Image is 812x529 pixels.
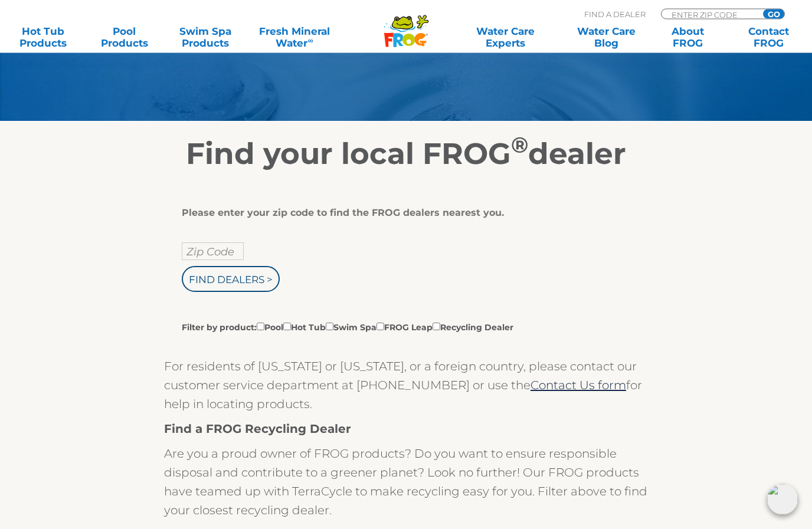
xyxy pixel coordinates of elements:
input: Filter by product:PoolHot TubSwim SpaFROG LeapRecycling Dealer [326,323,333,331]
sup: ∞ [307,36,313,45]
a: Fresh MineralWater∞ [255,25,334,49]
img: openIcon [767,484,798,515]
strong: Find a FROG Recycling Dealer [164,422,351,436]
a: PoolProducts [93,25,156,49]
input: Filter by product:PoolHot TubSwim SpaFROG LeapRecycling Dealer [376,323,384,331]
a: Hot TubProducts [12,25,75,49]
input: Filter by product:PoolHot TubSwim SpaFROG LeapRecycling Dealer [433,323,440,331]
input: GO [763,9,784,19]
label: Filter by product: Pool Hot Tub Swim Spa FROG Leap Recycling Dealer [182,321,513,334]
sup: ® [511,132,528,159]
a: Water CareExperts [454,25,557,49]
p: Are you a proud owner of FROG products? Do you want to ensure responsible disposal and contribute... [164,445,648,520]
p: For residents of [US_STATE] or [US_STATE], or a foreign country, please contact our customer serv... [164,357,648,414]
a: ContactFROG [737,25,800,49]
a: Contact Us form [531,379,626,393]
p: Find A Dealer [584,9,646,19]
input: Filter by product:PoolHot TubSwim SpaFROG LeapRecycling Dealer [283,323,291,331]
a: AboutFROG [656,25,719,49]
input: Filter by product:PoolHot TubSwim SpaFROG LeapRecycling Dealer [257,323,264,331]
h2: Find your local FROG dealer [43,137,769,172]
div: Please enter your zip code to find the FROG dealers nearest you. [182,208,621,219]
input: Zip Code Form [670,9,750,19]
input: Find Dealers > [182,267,280,293]
a: Water CareBlog [575,25,638,49]
a: Swim SpaProducts [174,25,237,49]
